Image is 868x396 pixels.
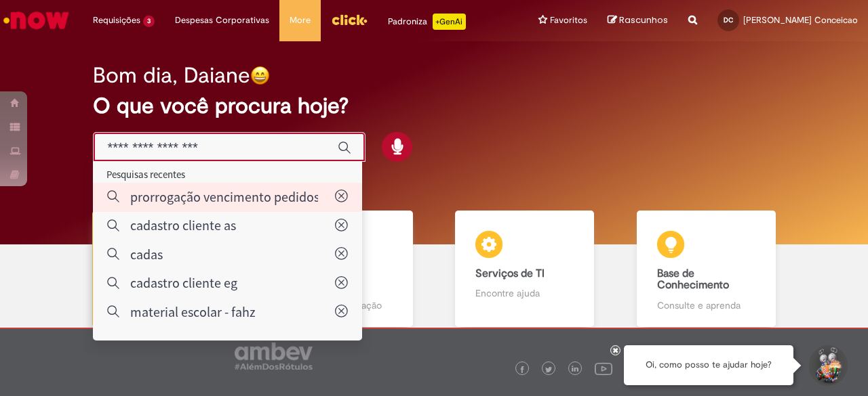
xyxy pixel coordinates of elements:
div: Oi, como posso te ajudar hoje? [624,345,793,385]
span: 3 [143,16,155,27]
span: More [290,14,311,27]
a: Base de Conhecimento Consulte e aprenda [616,211,797,328]
span: Rascunhos [619,14,668,26]
img: logo_footer_ambev_rotulo_gray.png [235,343,313,370]
p: +GenAi [433,14,466,30]
img: click_logo_yellow_360x200.png [331,9,368,30]
img: logo_footer_youtube.png [595,359,612,377]
img: logo_footer_facebook.png [519,366,526,373]
b: Serviços de TI [475,267,545,280]
p: Encontre ajuda [475,286,574,300]
span: [PERSON_NAME] Conceicao [743,14,858,26]
h2: O que você procura hoje? [93,94,774,118]
span: Requisições [93,14,140,27]
img: logo_footer_linkedin.png [572,366,578,374]
h2: Bom dia, Daiane [93,64,250,87]
p: Consulte e aprenda [657,299,755,312]
span: Despesas Corporativas [175,14,269,27]
img: logo_footer_twitter.png [545,366,552,373]
img: happy-face.png [250,66,270,85]
div: Padroniza [388,14,466,30]
span: DC [724,16,733,24]
a: Rascunhos [608,14,668,27]
img: ServiceNow [1,7,71,34]
a: Serviços de TI Encontre ajuda [434,211,616,328]
span: Favoritos [550,14,587,27]
button: Iniciar Conversa de Suporte [807,345,848,386]
a: Tirar dúvidas Tirar dúvidas com Lupi Assist e Gen Ai [71,211,253,328]
b: Base de Conhecimento [657,267,729,292]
